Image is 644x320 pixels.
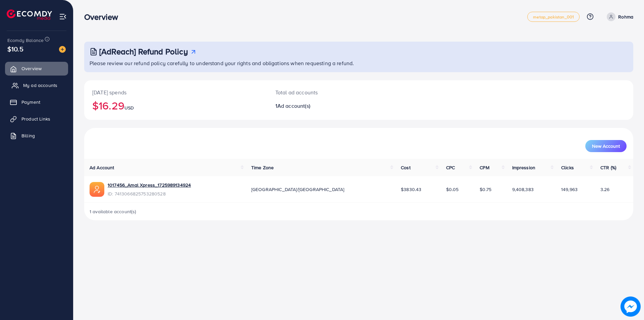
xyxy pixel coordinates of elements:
button: New Account [585,140,627,152]
a: Overview [5,62,68,75]
span: CPC [446,164,455,171]
span: $0.05 [446,186,459,193]
span: CTR (%) [600,164,616,171]
span: $3830.43 [401,186,421,193]
a: Payment [5,95,68,109]
span: CPM [480,164,489,171]
span: Product Links [21,116,50,122]
span: 1 available account(s) [90,208,137,215]
a: metap_pakistan_001 [527,12,580,22]
span: My ad accounts [23,82,57,89]
span: $10.5 [7,44,23,54]
img: ic-ads-acc.e4c84228.svg [90,182,104,197]
span: metap_pakistan_001 [533,15,574,19]
p: Total ad accounts [275,88,396,96]
h3: Overview [84,12,123,22]
img: image [621,296,641,317]
span: ID: 7413066825753280528 [108,190,191,197]
span: Ecomdy Balance [7,37,44,44]
a: 1017456_Amal Xpress_1725989134924 [108,182,191,188]
span: Clicks [561,164,574,171]
h3: [AdReach] Refund Policy [99,47,188,56]
a: Product Links [5,112,68,126]
img: menu [59,13,67,20]
span: Billing [21,132,35,139]
span: Overview [21,65,42,72]
span: Ad account(s) [277,102,310,109]
span: Time Zone [251,164,274,171]
span: Cost [401,164,411,171]
p: Rohma [618,13,633,21]
img: image [59,46,66,53]
h2: $16.29 [92,99,259,112]
p: [DATE] spends [92,88,259,96]
img: logo [7,9,52,20]
p: Please review our refund policy carefully to understand your rights and obligations when requesti... [90,59,629,67]
span: Ad Account [90,164,114,171]
span: Payment [21,99,40,105]
span: 9,408,383 [512,186,534,193]
span: $0.75 [480,186,491,193]
span: 149,963 [561,186,578,193]
a: Rohma [604,12,633,21]
span: New Account [592,144,620,148]
h2: 1 [275,103,396,109]
span: [GEOGRAPHIC_DATA]/[GEOGRAPHIC_DATA] [251,186,344,193]
a: Billing [5,129,68,142]
span: Impression [512,164,536,171]
span: USD [124,104,134,111]
span: 3.26 [600,186,610,193]
a: My ad accounts [5,79,68,92]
